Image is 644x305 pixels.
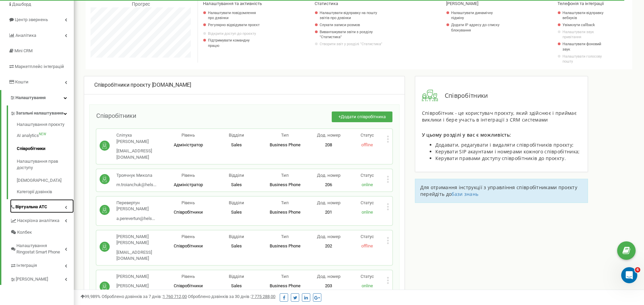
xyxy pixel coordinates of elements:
p: 208 [309,142,348,148]
span: Віртуальна АТС [15,204,47,210]
span: Додати співробітника [341,114,386,119]
p: 206 [309,182,348,188]
a: Загальні налаштування [10,105,74,119]
span: Загальні налаштування [16,110,63,117]
span: Наскрізна аналітика [17,218,59,224]
p: [PERSON_NAME][EMAIL_ADDRESS][DOMAIN_NAME] [116,283,164,302]
p: [PERSON_NAME] [PERSON_NAME] [116,234,164,246]
span: Рівень [181,133,195,138]
p: 202 [309,243,348,249]
span: Тип [281,274,289,279]
span: Співробітник - це користувач проєкту, який здійснює і приймає виклики і бере участь в інтеграції ... [422,110,577,123]
a: Колбек [10,227,74,238]
span: online [362,210,373,215]
a: [PERSON_NAME] [10,272,74,285]
span: Відділи [229,274,244,279]
span: Налаштування [15,95,46,100]
span: Business Phone [270,142,301,147]
span: Тип [281,234,289,239]
a: Створити звіт у розділі "Статистика" [320,42,386,47]
span: Статистика [315,1,338,6]
span: Business Phone [270,182,301,187]
span: Налаштування та активність [203,1,262,6]
span: Для отримання інструкції з управління співробітниками проєкту перейдіть до [420,184,577,197]
span: [PERSON_NAME] [16,276,48,283]
a: Налаштувати відправку на пошту звітів про дзвінки [320,10,386,21]
span: Дод. номер [317,200,340,205]
span: Відділи [229,173,244,178]
span: Центр звернень [15,17,48,22]
p: Сліпуха [PERSON_NAME] [116,132,164,145]
p: [EMAIL_ADDRESS][DOMAIN_NAME] [116,148,164,160]
u: 7 775 288,00 [251,294,275,299]
span: Статус [361,200,374,205]
a: Налаштувати звук привітання [562,29,605,40]
a: [DEMOGRAPHIC_DATA] [17,174,74,187]
span: Тип [281,173,289,178]
span: Відділи [229,234,244,239]
span: 99,989% [80,294,101,299]
a: Налаштувати динамічну підміну [451,10,503,21]
a: Налаштувати повідомлення про дзвінки [208,10,260,21]
a: Категорії дзвінків [17,187,74,195]
a: Співробітники [17,142,74,155]
span: Додавати, редагувати і видаляти співробітників проєкту; [435,142,574,148]
span: Оброблено дзвінків за 30 днів : [188,294,275,299]
p: 203 [309,283,348,289]
span: online [362,283,373,288]
a: AI analyticsNEW [17,129,74,142]
iframe: Intercom live chat [621,267,637,283]
span: Співробітники [174,283,203,288]
a: Увімкнути callback [562,22,605,28]
p: Підтримувати командну працю [208,38,260,48]
span: Співробітники [174,243,203,248]
span: [EMAIL_ADDRESS][DOMAIN_NAME] [116,250,152,261]
span: Статус [361,133,374,138]
a: Відкрити доступ до проєкту [208,31,260,36]
span: Співробітники [96,112,136,119]
span: Співробітники проєкту [94,82,151,88]
a: Налаштувати фоновий звук [562,42,605,52]
span: Адміністратор [174,142,203,147]
span: Sales [231,283,242,288]
span: Адміністратор [174,182,203,187]
span: Рівень [181,274,195,279]
span: 6 [635,267,640,273]
a: Налаштування проєкту [17,122,74,130]
span: online [362,182,373,187]
p: Перевертун [PERSON_NAME] [116,200,164,212]
p: Троячнук Микола [116,172,156,179]
span: offline [361,142,373,147]
span: бази знань [451,191,478,197]
span: Дод. номер [317,234,340,239]
span: Оброблено дзвінків за 7 днів : [102,294,187,299]
a: Налаштувати голосову пошту [562,54,605,64]
span: Тип [281,200,289,205]
span: Статус [361,274,374,279]
span: Рівень [181,234,195,239]
button: +Додати співробітника [332,111,392,123]
p: [PERSON_NAME] [116,274,164,280]
span: Тип [281,133,289,138]
span: Sales [231,142,242,147]
a: Віртуальна АТС [10,199,74,213]
a: Слухати записи розмов [320,22,386,28]
span: Телефонія та інтеграції [557,1,604,6]
span: Рівень [181,173,195,178]
span: Інтеграція [16,262,37,269]
span: Відділи [229,200,244,205]
a: Додати IP адресу до списку блокування [451,22,503,33]
span: Налаштування Ringostat Smart Phone [16,243,65,255]
div: [DOMAIN_NAME] [94,81,394,89]
span: Керувати SIP акаунтами і номерами кожного співробітника; [435,148,580,155]
a: Налаштування прав доступу [17,155,74,174]
a: Налаштувати відправку вебхуків [562,10,605,21]
span: [PERSON_NAME] [446,1,478,6]
span: Маркетплейс інтеграцій [15,64,64,69]
a: Інтеграція [10,258,74,272]
span: Sales [231,210,242,215]
span: Sales [231,243,242,248]
span: Аналiтика [15,33,36,38]
span: У цьому розділі у вас є можливість: [422,132,511,138]
a: Вивантажувати звіти з розділу "Статистика" [320,29,386,40]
